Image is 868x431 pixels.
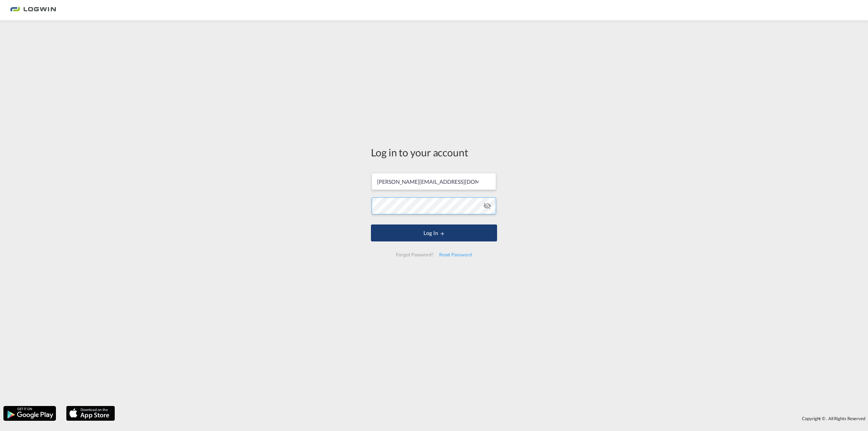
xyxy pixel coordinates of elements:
div: Reset Password [436,249,475,261]
img: 2761ae10d95411efa20a1f5e0282d2d7.png [10,3,56,18]
input: Enter email/phone number [372,173,496,190]
md-icon: icon-eye-off [483,202,491,210]
div: Log in to your account [371,145,497,159]
div: Copyright © . All Rights Reserved [118,413,868,424]
button: LOGIN [371,224,497,241]
img: apple.png [65,405,116,422]
div: Forgot Password? [393,249,436,261]
img: google.png [3,405,57,422]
